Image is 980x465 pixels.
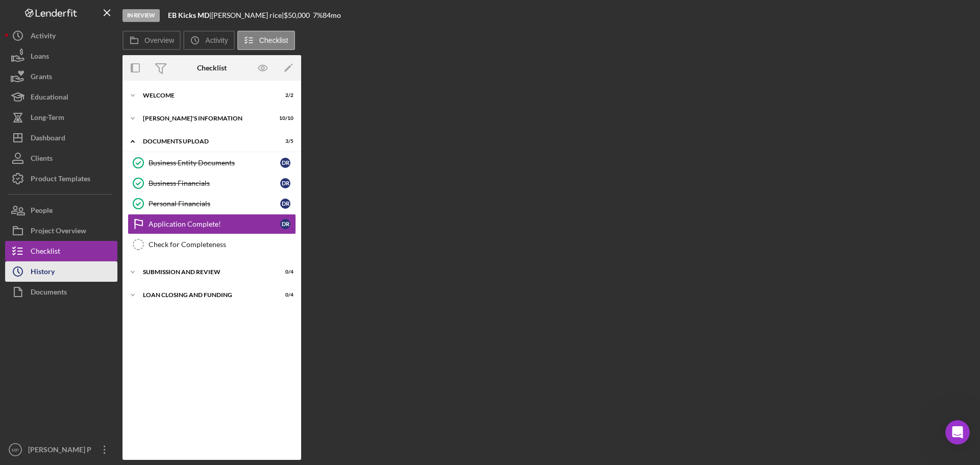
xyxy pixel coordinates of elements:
[128,153,296,173] a: Business Entity Documentsdr
[97,197,126,208] div: • [DATE]
[275,269,293,275] div: 0 / 4
[68,121,96,132] div: • [DATE]
[128,234,296,255] a: Check for Completeness
[36,150,119,158] span: Rate your conversation
[82,344,121,351] span: Messages
[97,159,126,170] div: • [DATE]
[128,193,296,214] a: Personal Financialsdr
[36,46,95,57] div: [PERSON_NAME]
[162,344,178,351] span: Help
[5,107,117,128] a: Long-Term
[5,26,117,46] button: Activity
[313,11,323,19] div: 7 %
[5,168,117,189] button: Product Templates
[149,220,280,228] div: Application Complete!
[149,179,280,187] div: Business Financials
[168,11,211,19] div: |
[36,74,158,82] span: Can you help me one more thing?
[31,282,67,305] div: Documents
[31,148,53,171] div: Clients
[205,36,228,44] label: Activity
[5,148,117,168] button: Clients
[36,84,95,94] div: [PERSON_NAME]
[12,149,32,169] img: Profile image for Christina
[128,214,296,234] a: Application Complete!dr
[36,159,95,170] div: [PERSON_NAME]
[5,66,117,87] button: Grants
[5,221,117,241] button: Project Overview
[149,200,280,208] div: Personal Financials
[143,292,268,298] div: LOAN CLOSING AND FUNDING
[23,344,44,351] span: Home
[197,64,227,72] div: Checklist
[5,241,117,261] button: Checklist
[211,11,284,19] div: [PERSON_NAME] rice |
[5,282,117,302] button: Documents
[68,319,136,359] button: Messages
[183,31,234,50] button: Activity
[34,112,92,120] span: General Support
[149,159,280,167] div: Business Entity Documents
[945,420,970,445] iframe: Intercom live chat
[280,178,290,188] div: d r
[11,231,23,243] img: Christina avatar
[97,84,126,94] div: • [DATE]
[12,74,32,94] img: Profile image for Christina
[275,92,293,99] div: 2 / 2
[31,241,60,264] div: Checklist
[31,26,56,48] div: Activity
[31,87,68,110] div: Educational
[31,168,90,191] div: Product Templates
[36,187,119,195] span: Rate your conversation
[275,292,293,298] div: 0 / 4
[259,36,288,44] label: Checklist
[136,319,204,359] button: Help
[323,11,341,19] div: 84 mo
[36,36,119,44] span: Rate your conversation
[12,262,32,283] img: Profile image for Christina
[31,107,64,130] div: Long-Term
[12,187,32,207] img: Profile image for Christina
[5,200,117,221] button: People
[122,31,181,50] button: Overview
[34,225,137,233] span: Account Add-Ons / New Staff
[18,231,31,243] img: Allison avatar
[275,115,293,121] div: 10 / 10
[179,4,198,22] div: Close
[31,221,86,243] div: Project Overview
[26,439,92,462] div: [PERSON_NAME] P
[128,173,296,193] a: Business Financialsdr
[36,197,95,208] div: [PERSON_NAME]
[143,115,268,121] div: [PERSON_NAME]'S INFORMATION
[143,138,268,144] div: DOCUMENTS UPLOAD
[280,199,290,209] div: d r
[5,46,117,66] button: Loans
[122,9,160,22] div: In Review
[5,439,117,460] button: MP[PERSON_NAME] P
[168,11,209,19] b: EB Kicks MD
[5,128,117,148] button: Dashboard
[12,300,32,321] img: Profile image for Allison
[31,200,53,223] div: People
[5,261,117,282] button: History
[12,447,19,453] text: MP
[275,138,293,144] div: 3 / 5
[280,219,290,229] div: d r
[149,240,296,249] div: Check for Completeness
[76,5,131,22] h1: Messages
[144,36,174,44] label: Overview
[68,235,96,246] div: • [DATE]
[31,261,55,284] div: History
[5,87,117,107] button: Educational
[36,273,95,283] div: [PERSON_NAME]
